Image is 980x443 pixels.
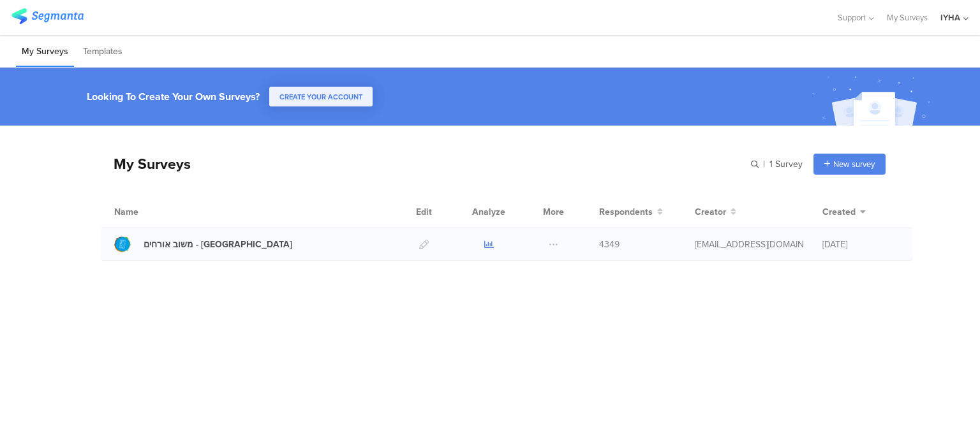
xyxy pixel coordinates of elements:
img: create_account_image.svg [807,71,939,129]
div: My Surveys [101,153,191,175]
div: משוב אורחים - בית שאן [144,238,292,251]
li: My Surveys [16,37,74,67]
div: Analyze [470,196,508,228]
span: New survey [833,158,875,170]
div: ofir@iyha.org.il [695,238,803,251]
button: Created [822,205,866,219]
span: CREATE YOUR ACCOUNT [279,92,362,102]
div: IYHA [940,11,960,24]
button: Respondents [599,205,663,219]
span: | [761,157,767,171]
a: משוב אורחים - [GEOGRAPHIC_DATA] [114,236,292,252]
div: [DATE] [822,238,899,251]
img: segmanta logo [11,8,84,24]
div: More [540,196,567,228]
div: Name [114,205,191,219]
span: Created [822,205,856,219]
span: 1 Survey [769,157,803,171]
span: Respondents [599,205,653,219]
button: Creator [695,205,736,219]
span: Support [838,11,866,24]
li: Templates [77,37,128,67]
button: CREATE YOUR ACCOUNT [269,87,373,106]
div: Looking To Create Your Own Surveys? [87,89,260,104]
div: Edit [410,196,438,228]
span: Creator [695,205,726,219]
span: 4349 [599,238,620,251]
